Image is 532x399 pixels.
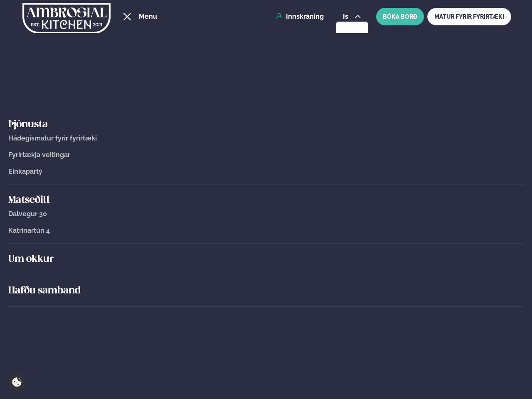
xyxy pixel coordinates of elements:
button: BÓKA BORÐ [376,8,424,25]
a: Matseðill [8,194,524,207]
span: is [343,13,351,20]
a: Cookie settings [8,374,25,391]
a: Um okkur [8,253,524,266]
span: Einkapartý [8,167,42,175]
button: is [336,13,367,20]
a: Einkapartý [8,168,524,175]
a: Dalvegur 30 [8,210,524,218]
a: Fyrirtækja veitingar [8,151,524,159]
span: Katrínartún 4 [8,227,50,234]
span: Dalvegur 30 [8,210,47,218]
a: Hádegismatur fyrir fyrirtæki [8,135,524,142]
span: Fyrirtækja veitingar [8,151,70,159]
a: en [349,23,380,40]
span: Hádegismatur fyrir fyrirtæki [8,134,97,142]
a: Þjónusta [8,118,524,131]
a: Innskráning [276,13,324,20]
a: MATUR FYRIR FYRIRTÆKI [427,8,511,25]
a: Katrínartún 4 [8,227,524,234]
img: logo [22,1,111,35]
a: Hafðu samband [8,284,524,298]
button: hamburger [122,12,132,22]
